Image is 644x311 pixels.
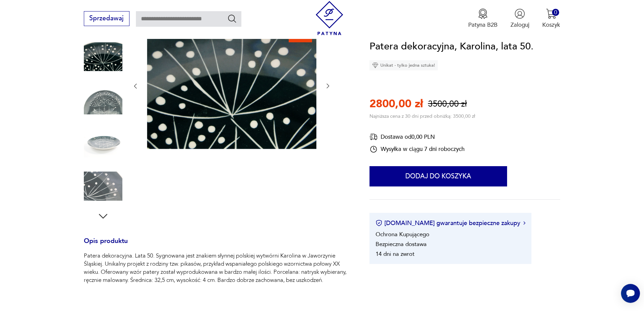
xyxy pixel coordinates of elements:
a: Sprzedawaj [84,16,129,22]
img: Zdjęcie produktu Patera dekoracyjna, Karolina, lata 50. [84,38,122,76]
div: 0 [552,9,559,16]
button: Sprzedawaj [84,11,129,26]
button: 0Koszyk [542,8,560,29]
img: Zdjęcie produktu Patera dekoracyjna, Karolina, lata 50. [84,167,122,205]
p: Zaloguj [510,21,529,29]
div: Dostawa od 0,00 PLN [369,133,464,141]
button: Szukaj [227,14,237,23]
iframe: Smartsupp widget button [621,284,640,303]
img: Ikona medalu [478,8,488,19]
p: Najniższa cena z 30 dni przed obniżką: 3500,00 zł [369,113,475,120]
div: Wysyłka w ciągu 7 dni roboczych [369,145,464,153]
img: Ikona dostawy [369,133,378,141]
p: Koszyk [542,21,560,29]
h1: Patera dekoracyjna, Karolina, lata 50. [369,39,533,54]
p: 3500,00 zł [428,98,467,110]
img: Patyna - sklep z meblami i dekoracjami vintage [312,1,347,35]
a: Ikona medaluPatyna B2B [468,8,498,29]
img: Ikona strzałki w prawo [523,222,525,225]
button: Zaloguj [510,8,529,29]
div: Unikat - tylko jedna sztuka! [369,61,438,71]
img: Ikona certyfikatu [376,220,382,227]
h3: Opis produktu [84,239,350,252]
button: Dodaj do koszyka [369,166,507,186]
p: 2800,00 zł [369,96,423,111]
li: Ochrona Kupującego [376,230,429,238]
img: Zdjęcie produktu Patera dekoracyjna, Karolina, lata 50. [84,81,122,119]
img: Ikona diamentu [372,63,378,69]
li: 14 dni na zwrot [376,250,414,258]
img: Zdjęcie produktu Patera dekoracyjna, Karolina, lata 50. [84,124,122,162]
p: Patyna B2B [468,21,498,29]
button: Patyna B2B [468,8,498,29]
img: Ikonka użytkownika [515,8,525,19]
p: Patera dekoracyjna. Lata 50. Sygnowana jest znakiem słynnej polskiej wytwórni Karolina w Jaworzyn... [84,252,350,284]
li: Bezpieczna dostawa [376,240,427,248]
img: Ikona koszyka [546,8,556,19]
button: [DOMAIN_NAME] gwarantuje bezpieczne zakupy [376,219,525,227]
img: Zdjęcie produktu Patera dekoracyjna, Karolina, lata 50. [147,22,316,149]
